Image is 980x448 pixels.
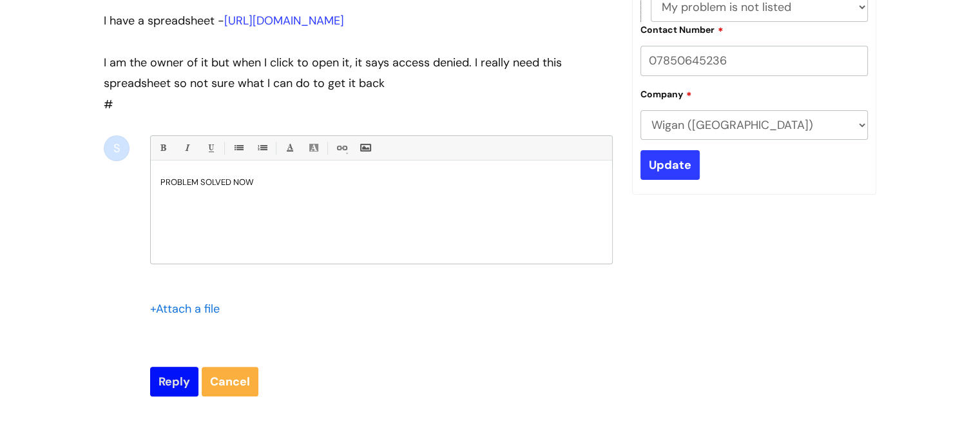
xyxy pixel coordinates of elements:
[150,298,227,319] div: Attach a file
[104,135,130,161] div: S
[230,140,246,156] a: • Unordered List (Ctrl-Shift-7)
[640,87,692,100] label: Company
[282,140,298,156] a: Font Color
[160,177,602,188] p: PROBLEM SOLVED NOW
[640,150,700,180] input: Update
[155,140,171,156] a: Bold (Ctrl-B)
[202,140,218,156] a: Underline(Ctrl-U)
[357,140,373,156] a: Insert Image...
[104,52,613,94] div: I am the owner of it but when I click to open it, it says access denied. I really need this sprea...
[640,23,724,35] label: Contact Number
[254,140,270,156] a: 1. Ordered List (Ctrl-Shift-8)
[224,13,344,28] a: [URL][DOMAIN_NAME]
[104,10,613,31] div: I have a spreadsheet -
[178,140,195,156] a: Italic (Ctrl-I)
[305,140,322,156] a: Back Color
[150,367,198,396] input: Reply
[202,367,258,396] a: Cancel
[333,140,349,156] a: Link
